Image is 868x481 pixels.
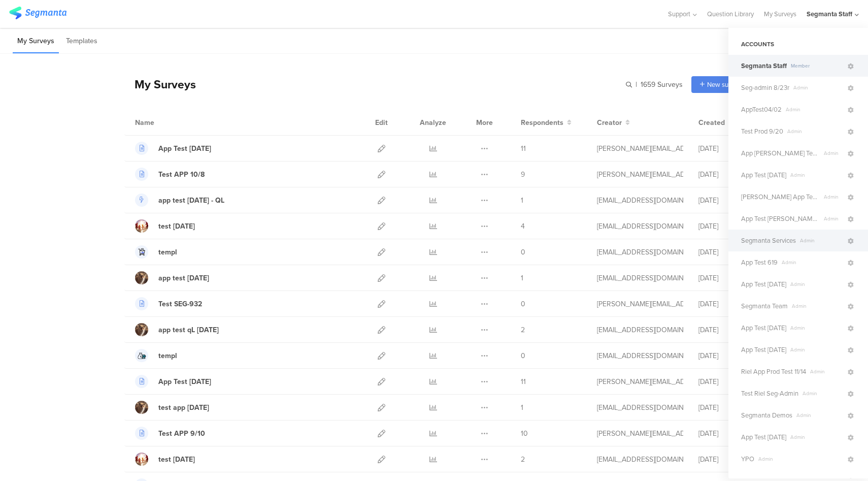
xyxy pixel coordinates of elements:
a: test app [DATE] [135,401,209,414]
span: Riel App Test - 1/10/24 [741,192,820,202]
a: app test [DATE] [135,271,209,284]
a: test [DATE] [135,453,195,466]
div: app test 8oct 25 - QL [158,195,224,206]
span: 2 [521,454,525,465]
button: Creator [597,117,630,128]
div: [DATE] [698,247,759,258]
div: [DATE] [698,273,759,283]
span: Admin [786,346,846,354]
span: 11 [521,376,526,387]
div: [DATE] [698,428,759,439]
a: Test SEG-932 [135,297,202,310]
div: app test 8oct 25 [158,273,209,283]
span: Admin [806,368,846,375]
span: 0 [521,299,525,309]
div: [DATE] [698,143,759,154]
div: Test SEG-932 [158,299,202,309]
span: Admin [782,106,846,113]
span: Admin [778,259,846,266]
span: Respondents [521,117,563,128]
div: [DATE] [698,454,759,465]
button: Created [698,117,733,128]
div: My Surveys [124,76,196,93]
a: Test APP 9/10 [135,427,205,440]
div: raymund@segmanta.com [597,299,683,309]
span: Admin [788,302,846,310]
span: Admin [796,237,846,244]
a: Test APP 10/8 [135,168,205,181]
span: Member [787,62,846,70]
span: Admin [786,280,846,288]
span: Admin [820,149,846,157]
span: Seg-admin 8/23r [741,83,789,92]
li: Templates [61,29,102,53]
span: Support [668,9,690,19]
span: Test Riel Seg-Admin [741,389,798,398]
div: [DATE] [698,195,759,206]
a: templ [135,349,177,362]
div: [DATE] [698,169,759,180]
div: [DATE] [698,402,759,413]
button: Respondents [521,117,572,128]
span: App Riel Test 6.18.24 [741,148,820,158]
div: test 10.08.25 [158,221,195,232]
span: 0 [521,247,525,258]
span: App Test 7.23.24 [741,432,786,442]
div: ACCOUNTS [728,36,868,53]
div: raymund@segmanta.com [597,428,683,439]
span: 1 [521,273,523,283]
div: eliran@segmanta.com [597,402,683,413]
div: Edit [371,110,392,135]
span: Admin [820,193,846,201]
div: eliran@segmanta.com [597,325,683,335]
a: App Test [DATE] [135,375,211,388]
div: app test qL wed 10 sep [158,325,219,335]
span: App Test 619 [741,258,778,267]
div: Analyze [418,110,448,135]
span: Creator [597,117,622,128]
img: segmanta logo [9,7,66,19]
div: eliran@segmanta.com [597,195,683,206]
div: eliran@segmanta.com [597,273,683,283]
a: app test [DATE] - QL [135,194,224,207]
div: riel@segmanta.com [597,376,683,387]
span: 2 [521,325,525,335]
div: [DATE] [698,325,759,335]
div: [DATE] [698,221,759,232]
div: templ [158,350,177,361]
span: 1 [521,195,523,206]
div: [DATE] [698,299,759,309]
div: eliran@segmanta.com [597,350,683,361]
a: templ [135,245,177,259]
span: Admin [786,171,846,179]
span: 4 [521,221,525,232]
div: templ [158,247,177,258]
span: App Test Riel 10.07.24 [741,214,820,223]
span: App Test 7/9/24 [741,323,786,333]
div: riel@segmanta.com [597,143,683,154]
span: Segmanta Services [741,236,796,245]
div: Name [135,117,196,128]
span: Test Prod 9/20 [741,126,783,136]
span: 11 [521,143,526,154]
span: 0 [521,350,525,361]
div: [DATE] [698,350,759,361]
div: eliran@segmanta.com [597,247,683,258]
div: More [474,110,495,135]
span: Admin [798,390,846,397]
a: app test qL [DATE] [135,323,219,336]
div: Test APP 9/10 [158,428,205,439]
span: YPO [741,454,754,464]
div: raymund@segmanta.com [597,169,683,180]
span: Created [698,117,725,128]
span: Segmanta Staff [741,61,787,71]
span: Admin [786,433,846,441]
a: test [DATE] [135,219,195,233]
li: My Surveys [13,29,59,53]
div: Test APP 10/8 [158,169,205,180]
a: App Test [DATE] [135,142,211,155]
span: Riel App Prod Test 11/14 [741,367,806,376]
span: App Test 2/8/24 [741,170,786,180]
span: Admin [783,127,846,135]
span: | [634,79,639,90]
